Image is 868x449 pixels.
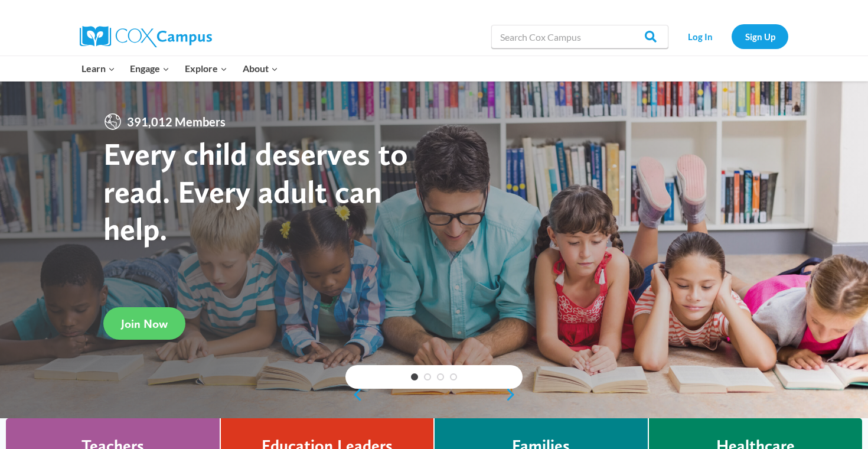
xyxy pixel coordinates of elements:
a: 3 [437,373,444,380]
span: About [243,61,278,76]
a: Join Now [103,307,185,340]
a: 4 [450,373,457,380]
div: content slider buttons [345,383,523,406]
a: 1 [411,373,418,380]
input: Search Cox Campus [491,25,668,48]
a: Sign Up [732,24,788,48]
a: 2 [424,373,431,380]
span: Explore [185,61,227,76]
a: Log In [674,24,726,48]
strong: Every child deserves to read. Every adult can help. [103,135,408,248]
a: previous [345,388,363,402]
span: 391,012 Members [122,112,230,131]
img: Cox Campus [80,26,212,47]
span: Engage [130,61,169,76]
span: Learn [81,61,115,76]
a: next [505,388,523,402]
span: Join Now [121,317,168,331]
nav: Secondary Navigation [674,24,788,48]
nav: Primary Navigation [74,56,285,81]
